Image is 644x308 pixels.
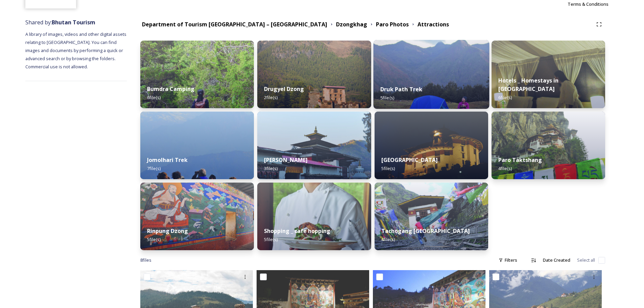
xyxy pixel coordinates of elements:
[381,236,395,242] span: 4 file(s)
[540,254,574,267] div: Date Created
[380,95,394,101] span: 5 file(s)
[257,183,371,250] img: cafe5.jpg
[498,156,542,164] strong: Paro Taktshang
[25,31,127,70] span: A library of images, videos and other digital assets relating to [GEOGRAPHIC_DATA]. You can find ...
[264,236,278,242] span: 5 file(s)
[568,1,609,7] span: Terms & Conditions
[492,112,605,179] img: taktshang4.jpg
[147,94,161,100] span: 6 file(s)
[147,156,188,164] strong: Jomolhari Trek
[381,165,395,171] span: 5 file(s)
[380,86,422,93] strong: Druk Path Trek
[264,227,330,235] strong: Shopping _ cafe hopping
[140,41,254,108] img: bumdra6.jpg
[498,94,512,100] span: 6 file(s)
[375,183,488,250] img: takchog4.jpg
[140,112,254,179] img: jomolhari1.jpg
[140,183,254,250] img: rinpung5.jpg
[492,41,605,108] img: HH6.jpg
[257,112,371,179] img: kyichu3.jpg
[373,40,489,109] img: drukpath3.jpg
[336,21,367,28] strong: Dzongkhag
[264,85,304,93] strong: Drugyel Dzong
[375,112,488,179] img: museum4.jpg
[264,94,278,100] span: 2 file(s)
[140,257,151,263] span: 8 file s
[257,41,371,108] img: Drugyel%2520Dzong2.jpg
[418,21,449,28] strong: Attractions
[495,254,521,267] div: Filters
[52,19,95,26] strong: Bhutan Tourism
[498,165,512,171] span: 4 file(s)
[25,19,95,26] span: Shared by:
[264,165,278,171] span: 3 file(s)
[381,227,470,235] strong: Tachogang [GEOGRAPHIC_DATA]
[147,236,161,242] span: 5 file(s)
[147,227,188,235] strong: Rinpung Dzong
[376,21,409,28] strong: Paro Photos
[498,77,558,93] strong: Hotels _ Homestays in [GEOGRAPHIC_DATA]
[381,156,438,164] strong: [GEOGRAPHIC_DATA]
[147,85,194,93] strong: Bumdra Camping
[147,165,161,171] span: 7 file(s)
[264,156,308,164] strong: [PERSON_NAME]
[577,257,595,263] span: Select all
[142,21,327,28] strong: Department of Tourism [GEOGRAPHIC_DATA] – [GEOGRAPHIC_DATA]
